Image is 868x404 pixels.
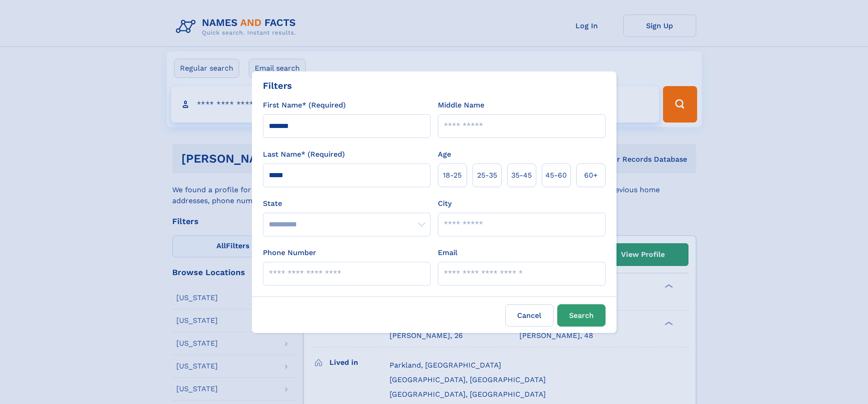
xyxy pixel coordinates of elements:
[438,247,457,258] label: Email
[511,170,532,181] span: 35‑45
[263,100,346,111] label: First Name* (Required)
[438,100,484,111] label: Middle Name
[557,304,606,327] button: Search
[263,247,316,258] label: Phone Number
[263,149,345,160] label: Last Name* (Required)
[438,198,452,209] label: City
[545,170,567,181] span: 45‑60
[477,170,497,181] span: 25‑35
[263,79,292,92] div: Filters
[443,170,462,181] span: 18‑25
[505,304,554,327] label: Cancel
[438,149,451,160] label: Age
[263,198,431,209] label: State
[584,170,598,181] span: 60+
